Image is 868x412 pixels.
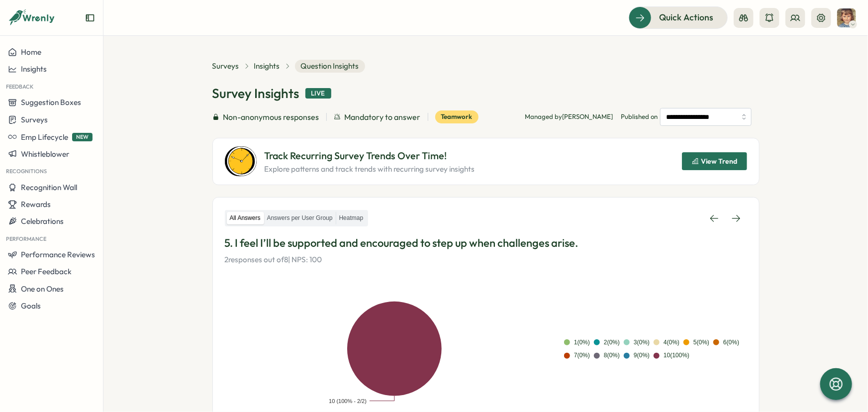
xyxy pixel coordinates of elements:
[21,284,64,294] span: One on Ones
[525,112,613,121] p: Managed by
[629,6,728,28] button: Quick Actions
[225,235,747,251] p: 5. I feel I’ll be supported and encouraged to step up when challenges arise.
[295,60,365,73] span: Question Insights
[21,267,72,276] span: Peer Feedback
[223,111,319,123] span: Non-anonymous responses
[701,158,738,165] span: View Trend
[21,183,77,192] span: Recognition Wall
[264,212,336,224] label: Answers per User Group
[634,351,650,360] div: 9 ( 0 %)
[723,338,739,347] div: 6 ( 0 %)
[837,8,856,27] img: Jane Lapthorne
[21,64,47,74] span: Insights
[254,61,280,72] a: Insights
[604,351,620,360] div: 8 ( 0 %)
[265,148,475,164] p: Track Recurring Survey Trends Over Time!
[21,115,48,124] span: Surveys
[21,47,41,57] span: Home
[21,301,41,310] span: Goals
[336,212,367,224] label: Heatmap
[563,112,613,120] span: [PERSON_NAME]
[634,338,650,347] div: 3 ( 0 %)
[21,216,64,226] span: Celebrations
[693,338,709,347] div: 5 ( 0 %)
[305,88,331,99] div: Live
[225,254,747,265] p: 2 responses out of 8 | NPS: 100
[664,338,679,347] div: 4 ( 0 %)
[435,110,479,123] div: Teamwork
[604,338,620,347] div: 2 ( 0 %)
[574,338,590,347] div: 1 ( 0 %)
[72,133,93,141] span: NEW
[265,164,475,175] p: Explore patterns and track trends with recurring survey insights
[21,132,68,142] span: Emp Lifecycle
[664,351,689,360] div: 10 ( 100 %)
[85,13,95,23] button: Expand sidebar
[682,152,747,170] button: View Trend
[345,111,421,123] span: Mandatory to answer
[329,398,367,404] text: 10 (100% - 2/2)
[212,85,299,102] h1: Survey Insights
[21,250,95,259] span: Performance Reviews
[227,212,264,224] label: All Answers
[21,149,69,159] span: Whistleblower
[574,351,590,360] div: 7 ( 0 %)
[659,11,713,24] span: Quick Actions
[621,108,752,126] span: Published on
[21,200,51,209] span: Rewards
[21,98,81,107] span: Suggestion Boxes
[212,61,239,72] a: Surveys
